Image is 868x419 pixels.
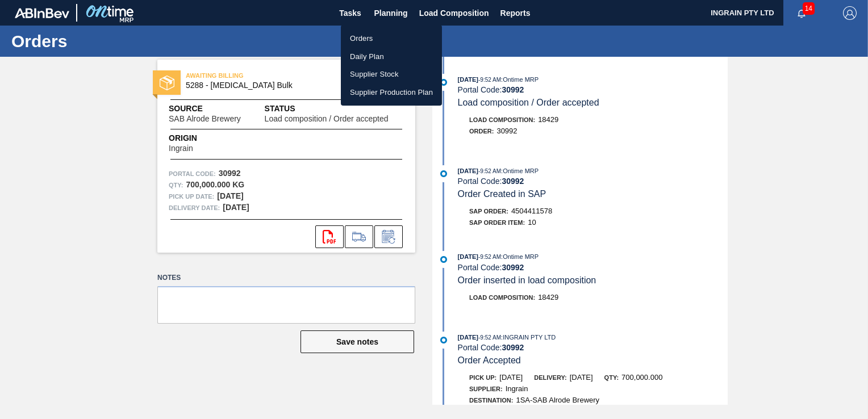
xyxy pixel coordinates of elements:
[341,30,442,48] a: Orders
[341,65,442,83] a: Supplier Stock
[341,83,442,102] a: Supplier Production Plan
[341,48,442,66] a: Daily Plan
